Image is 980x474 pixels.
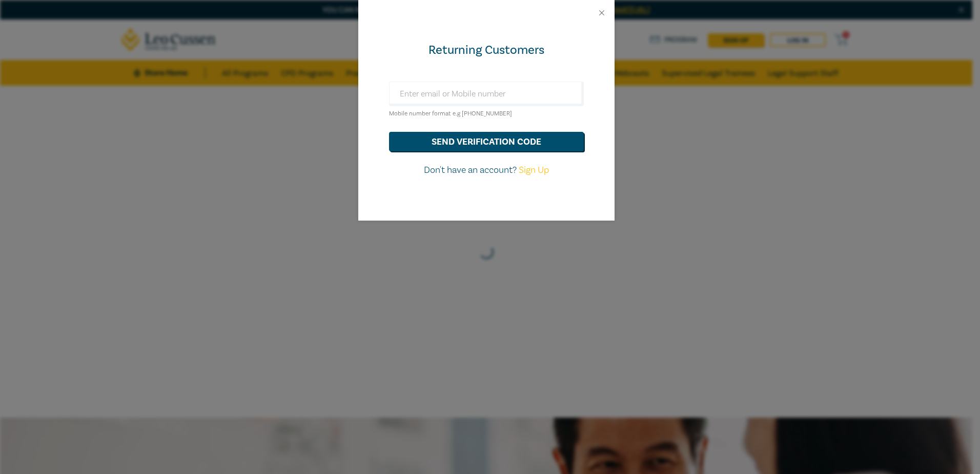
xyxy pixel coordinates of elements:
[389,164,584,177] p: Don't have an account?
[519,164,549,176] a: Sign Up
[389,82,584,106] input: Enter email or Mobile number
[389,110,512,117] small: Mobile number format e.g [PHONE_NUMBER]
[389,132,584,151] button: send verification code
[597,8,606,17] button: Close
[389,42,584,58] div: Returning Customers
